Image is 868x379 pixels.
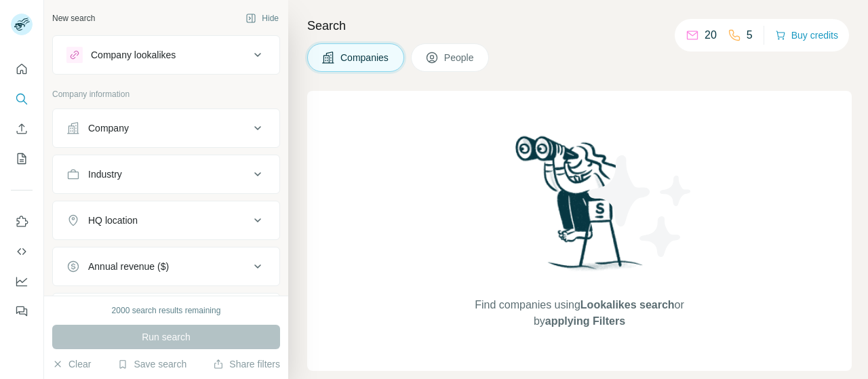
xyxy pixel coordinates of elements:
span: applying Filters [545,315,625,327]
span: Lookalikes search [580,299,675,311]
h4: Search [307,16,852,35]
button: Use Surfe API [11,239,33,264]
div: Company [88,121,129,135]
div: Industry [88,167,122,181]
button: Company lookalikes [53,39,279,71]
button: Industry [53,158,279,191]
button: Search [11,87,33,111]
img: Surfe Illustration - Stars [580,145,702,267]
p: 20 [705,27,717,43]
p: 5 [747,27,753,43]
button: Company [53,112,279,144]
button: Feedback [11,299,33,323]
div: Company lookalikes [91,48,176,62]
button: Annual revenue ($) [53,250,279,283]
button: Save search [117,357,186,371]
img: Surfe Illustration - Woman searching with binoculars [509,132,650,283]
div: New search [52,12,95,24]
button: Share filters [213,357,280,371]
button: Clear [52,357,91,371]
span: People [444,51,475,64]
p: Company information [52,88,280,100]
span: Find companies using or by [471,297,688,330]
button: Buy credits [775,26,838,45]
button: HQ location [53,204,279,237]
button: Hide [236,8,288,28]
button: Use Surfe on LinkedIn [11,210,33,234]
button: My lists [11,146,33,171]
div: Annual revenue ($) [88,260,169,273]
div: HQ location [88,214,138,227]
button: Enrich CSV [11,117,33,141]
div: 2000 search results remaining [112,304,221,317]
button: Dashboard [11,269,33,294]
button: Quick start [11,57,33,81]
span: Companies [340,51,390,64]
